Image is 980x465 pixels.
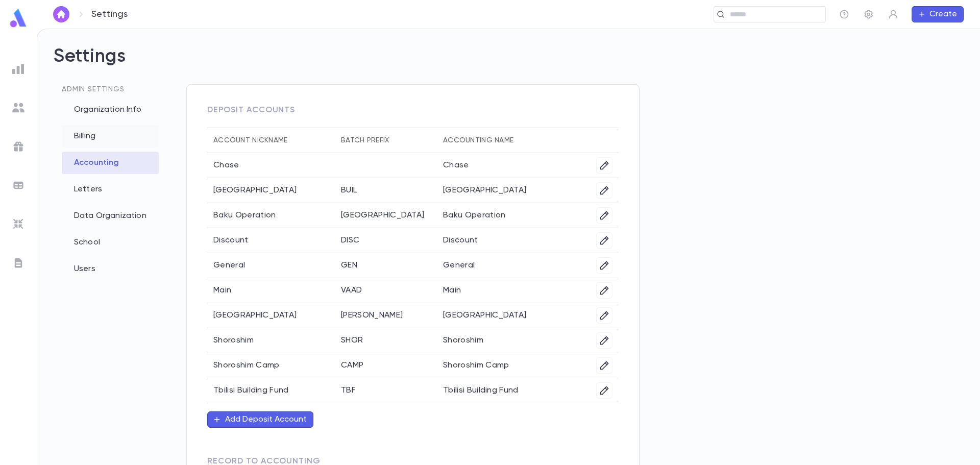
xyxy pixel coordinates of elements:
td: SHOR [335,328,437,353]
div: Organization Info [62,99,159,121]
td: Chase [207,153,335,178]
span: Deposit Accounts [207,106,295,114]
img: batches_grey.339ca447c9d9533ef1741baa751efc33.svg [12,179,24,191]
td: [GEOGRAPHIC_DATA] [207,178,335,203]
th: Accounting Name [437,128,539,153]
div: Users [62,258,159,280]
div: Accounting [62,152,159,174]
td: Shoroshim [207,328,335,353]
td: TBF [335,378,437,403]
img: logo [8,8,29,28]
td: Main [207,278,335,303]
td: Tbilisi Building Fund [207,378,335,403]
th: Batch Prefix [335,128,437,153]
img: letters_grey.7941b92b52307dd3b8a917253454ce1c.svg [12,257,24,269]
div: School [62,231,159,254]
img: reports_grey.c525e4749d1bce6a11f5fe2a8de1b229.svg [12,63,24,75]
td: Main [437,278,539,303]
td: Baku Operation [437,203,539,228]
img: campaigns_grey.99e729a5f7ee94e3726e6486bddda8f1.svg [12,140,24,153]
div: Letters [62,178,159,201]
td: Shoroshim Camp [437,353,539,378]
td: [GEOGRAPHIC_DATA] [335,203,437,228]
button: Create [912,6,964,22]
td: DISC [335,228,437,253]
td: Shoroshim [437,328,539,353]
img: students_grey.60c7aba0da46da39d6d829b817ac14fc.svg [12,102,24,114]
td: VAAD [335,278,437,303]
td: Discount [207,228,335,253]
td: Discount [437,228,539,253]
td: CAMP [335,353,437,378]
td: Shoroshim Camp [207,353,335,378]
td: BUIL [335,178,437,203]
td: Baku Operation [207,203,335,228]
img: imports_grey.530a8a0e642e233f2baf0ef88e8c9fcb.svg [12,218,24,230]
div: Billing [62,125,159,148]
img: home_white.a664292cf8c1dea59945f0da9f25487c.svg [55,10,67,18]
p: Settings [91,9,128,20]
th: Account Nickname [207,128,335,153]
div: Data Organization [62,205,159,227]
td: General [207,253,335,278]
td: [GEOGRAPHIC_DATA] [207,303,335,328]
td: [GEOGRAPHIC_DATA] [437,303,539,328]
td: [PERSON_NAME] [335,303,437,328]
span: Admin Settings [62,86,125,93]
button: Add Deposit Account [207,411,313,428]
td: GEN [335,253,437,278]
td: Chase [437,153,539,178]
td: [GEOGRAPHIC_DATA] [437,178,539,203]
h2: Settings [54,45,964,84]
td: General [437,253,539,278]
td: Tbilisi Building Fund [437,378,539,403]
